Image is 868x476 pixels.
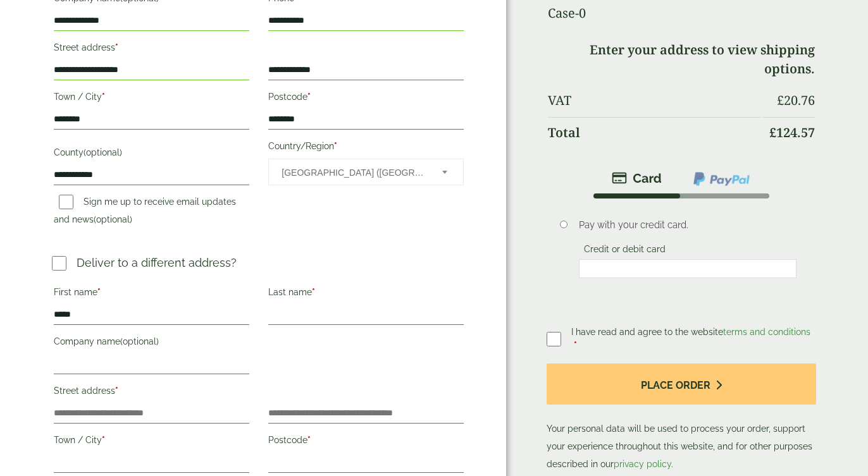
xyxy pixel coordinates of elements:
label: County [54,143,249,165]
abbr: required [102,435,105,445]
label: Street address [54,39,249,60]
abbr: required [97,287,101,297]
span: I have read and agree to the website [571,327,810,337]
th: Total [548,117,760,148]
label: Postcode [268,431,464,453]
abbr: required [307,435,311,445]
td: Enter your address to view shipping options. [548,35,814,84]
abbr: required [312,287,315,297]
span: Country/Region [268,159,464,185]
span: United Kingdom (UK) [282,159,425,186]
abbr: required [574,340,577,350]
p: Deliver to a different address? [77,254,237,271]
abbr: required [307,92,311,102]
abbr: required [115,386,118,396]
button: Place order [547,363,815,405]
label: Postcode [268,88,464,109]
label: Country/Region [268,137,464,159]
abbr: required [102,92,105,102]
span: £ [769,124,776,141]
abbr: required [115,42,118,52]
p: Pay with your credit card. [579,218,797,232]
a: privacy policy [614,459,671,469]
img: ppcp-gateway.png [692,171,751,187]
label: Company name [54,333,249,354]
span: (optional) [94,214,132,224]
input: Sign me up to receive email updates and news(optional) [59,195,73,209]
label: First name [54,283,249,305]
p: Your personal data will be used to process your order, support your experience throughout this we... [547,363,815,473]
span: £ [777,92,784,109]
iframe: Secure card payment input frame [583,263,793,274]
label: Street address [54,382,249,403]
bdi: 124.57 [769,124,815,141]
img: stripe.png [612,171,662,186]
th: VAT [548,85,760,116]
a: terms and conditions [723,327,810,337]
label: Last name [268,283,464,305]
label: Town / City [54,431,249,453]
span: (optional) [120,336,159,346]
label: Town / City [54,88,249,109]
span: (optional) [84,147,122,157]
bdi: 20.76 [777,92,815,109]
label: Credit or debit card [579,244,671,258]
label: Sign me up to receive email updates and news [54,197,236,228]
abbr: required [334,141,337,151]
